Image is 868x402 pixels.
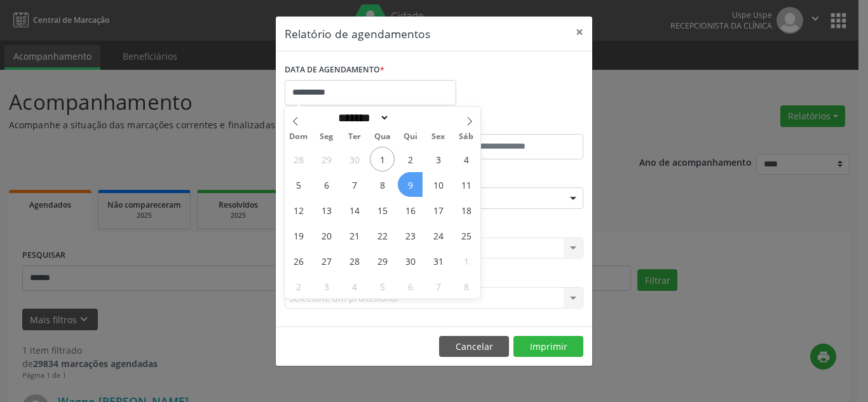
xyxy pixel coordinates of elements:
span: Setembro 29, 2025 [314,147,339,171]
span: Outubro 2, 2025 [398,147,423,171]
span: Outubro 19, 2025 [286,223,311,248]
span: Outubro 5, 2025 [286,172,311,197]
span: Outubro 23, 2025 [398,223,423,248]
span: Novembro 8, 2025 [454,274,478,298]
span: Novembro 5, 2025 [370,274,395,298]
span: Outubro 7, 2025 [342,172,367,197]
span: Outubro 25, 2025 [454,223,478,248]
span: Setembro 28, 2025 [286,147,311,171]
span: Outubro 13, 2025 [314,198,339,222]
span: Outubro 17, 2025 [426,198,451,222]
span: Outubro 18, 2025 [454,198,478,222]
span: Dom [285,133,313,141]
span: Outubro 31, 2025 [426,248,451,273]
span: Outubro 9, 2025 [398,172,423,197]
span: Outubro 14, 2025 [342,198,367,222]
button: Close [567,17,592,48]
span: Outubro 3, 2025 [426,147,451,171]
span: Outubro 8, 2025 [370,172,395,197]
span: Outubro 10, 2025 [426,172,451,197]
label: DATA DE AGENDAMENTO [285,60,384,80]
span: Novembro 2, 2025 [286,274,311,298]
span: Novembro 3, 2025 [314,274,339,298]
h5: Relatório de agendamentos [285,25,430,42]
span: Outubro 6, 2025 [314,172,339,197]
button: Cancelar [439,336,509,358]
span: Ter [341,133,369,141]
button: Imprimir [513,336,583,358]
span: Novembro 6, 2025 [398,274,423,298]
span: Outubro 11, 2025 [454,172,478,197]
span: Outubro 26, 2025 [286,248,311,273]
span: Outubro 12, 2025 [286,198,311,222]
span: Outubro 21, 2025 [342,223,367,248]
span: Seg [313,133,341,141]
span: Outubro 4, 2025 [454,147,478,171]
span: Outubro 28, 2025 [342,248,367,273]
span: Outubro 1, 2025 [370,147,395,171]
span: Setembro 30, 2025 [342,147,367,171]
span: Novembro 1, 2025 [454,248,478,273]
span: Outubro 20, 2025 [314,223,339,248]
span: Outubro 22, 2025 [370,223,395,248]
span: Outubro 30, 2025 [398,248,423,273]
span: Outubro 29, 2025 [370,248,395,273]
span: Qui [397,133,424,141]
span: Outubro 27, 2025 [314,248,339,273]
span: Sáb [452,133,480,141]
span: Novembro 4, 2025 [342,274,367,298]
span: Novembro 7, 2025 [426,274,451,298]
span: Outubro 16, 2025 [398,198,423,222]
span: Sex [424,133,452,141]
span: Outubro 15, 2025 [370,198,395,222]
input: Year [390,111,431,124]
span: Qua [369,133,397,141]
span: Outubro 24, 2025 [426,223,451,248]
select: Month [334,111,390,124]
label: ATÉ [437,114,583,134]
